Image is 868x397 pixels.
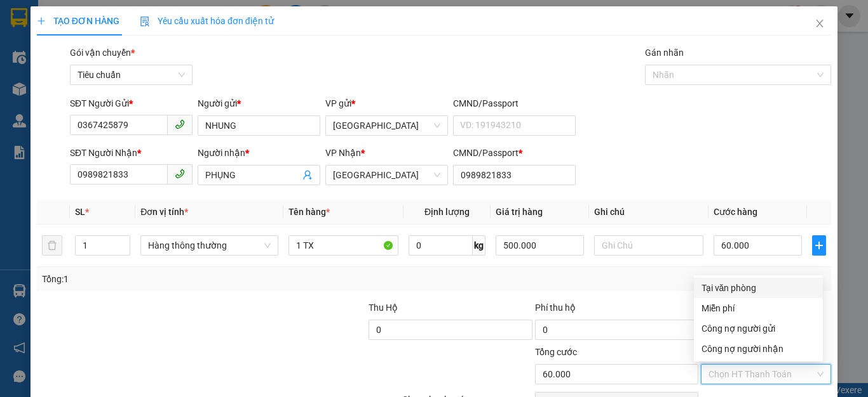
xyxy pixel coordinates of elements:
span: Tổng cước [535,347,577,357]
span: phone [175,169,185,179]
span: Cước hàng [714,207,757,217]
div: SĐT Người Nhận [70,146,193,160]
input: Ghi Chú [594,235,704,256]
div: Cước gửi hàng sẽ được ghi vào công nợ của người nhận [694,339,823,359]
div: CMND/Passport [453,96,576,110]
span: Gói vận chuyển [70,48,135,58]
input: VD: Bàn, Ghế [288,235,398,256]
img: icon [140,16,150,27]
div: Miễn phí [702,301,815,315]
button: plus [812,235,827,256]
div: SĐT Người Gửi [70,96,193,110]
span: VP Nhận [325,148,361,158]
th: Ghi chú [589,200,709,225]
span: Hàng thông thường [148,236,271,255]
span: Đơn vị tính [140,207,188,217]
div: VP gửi [325,96,448,110]
span: SL [75,207,85,217]
span: plus [813,240,826,251]
button: delete [42,235,62,256]
div: Người gửi [198,96,320,110]
span: kg [473,235,485,256]
span: close [815,18,825,29]
div: Tại văn phòng [702,281,815,295]
span: Giá trị hàng [496,207,543,217]
span: Đà Lạt [333,166,440,185]
div: Phí thu hộ [535,301,698,320]
span: user-add [302,170,313,180]
span: Yêu cầu xuất hóa đơn điện tử [140,16,274,26]
span: phone [175,119,185,129]
span: plus [37,16,46,25]
div: Cước gửi hàng sẽ được ghi vào công nợ của người gửi [694,318,823,339]
span: Tên hàng [288,207,330,217]
div: Người nhận [198,146,320,160]
div: Công nợ người nhận [702,342,815,356]
span: Tiêu chuẩn [78,65,185,84]
div: Công nợ người gửi [702,322,815,335]
div: Tổng: 1 [42,272,336,286]
span: Thu Hộ [369,303,398,313]
span: Định lượng [424,207,470,217]
label: Gán nhãn [645,48,684,58]
span: Phú Lâm [333,116,440,135]
input: 0 [496,235,583,256]
span: TẠO ĐƠN HÀNG [37,16,119,26]
button: Close [802,6,837,42]
div: CMND/Passport [453,146,576,160]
